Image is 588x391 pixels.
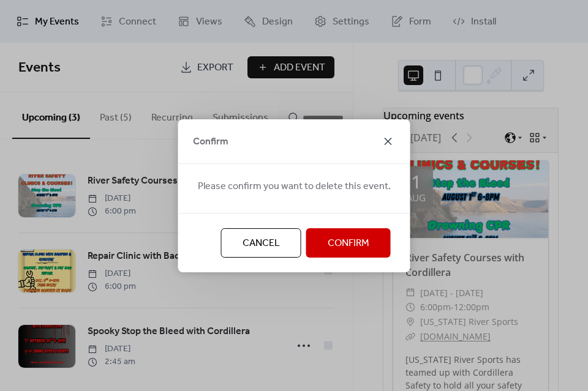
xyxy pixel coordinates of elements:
[193,135,228,149] span: Confirm
[221,228,301,258] button: Cancel
[306,228,391,258] button: Confirm
[198,179,391,194] span: Please confirm you want to delete this event.
[328,236,369,251] span: Confirm
[243,236,280,251] span: Cancel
